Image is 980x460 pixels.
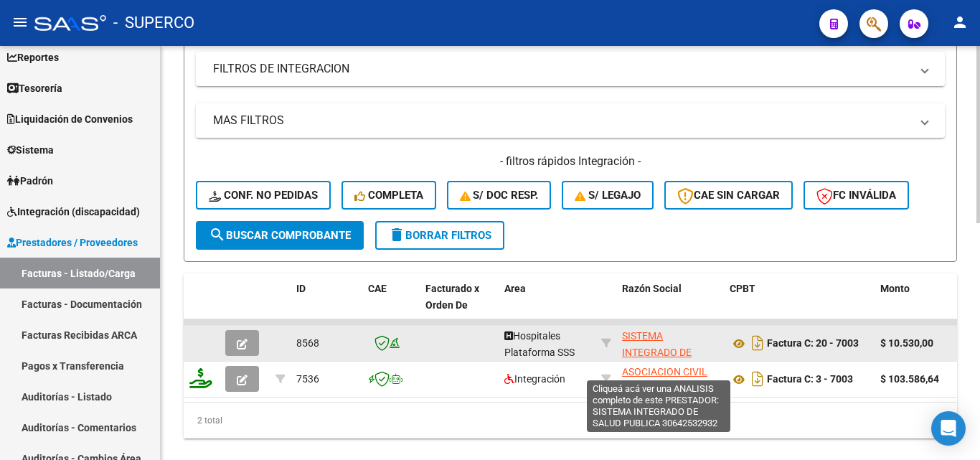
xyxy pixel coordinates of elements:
button: Completa [341,181,436,210]
span: Facturado x Orden De [425,283,479,311]
mat-panel-title: FILTROS DE INTEGRACION [213,61,910,77]
div: 30642532932 [622,328,718,358]
datatable-header-cell: Area [499,273,595,337]
button: S/ legajo [562,181,654,210]
strong: $ 103.586,64 [880,373,939,385]
span: Completa [354,189,423,202]
span: - SUPERCO [113,7,194,39]
span: CAE [368,283,387,294]
span: FC Inválida [816,189,896,202]
span: Prestadores / Proveedores [7,235,138,250]
mat-icon: person [951,14,969,31]
div: Open Intercom Messenger [931,411,966,446]
i: Descargar documento [748,367,767,390]
span: Reportes [7,50,59,65]
span: 7536 [296,373,319,385]
span: CAE SIN CARGAR [677,189,780,202]
button: Buscar Comprobante [196,221,364,250]
span: Tesorería [7,80,62,96]
datatable-header-cell: Facturado x Orden De [420,273,499,337]
span: Monto [880,283,910,294]
mat-panel-title: MAS FILTROS [213,113,910,128]
mat-expansion-panel-header: MAS FILTROS [196,103,945,138]
button: CAE SIN CARGAR [664,181,793,210]
mat-icon: search [209,226,226,243]
span: ASOCIACION CIVIL "LA VENTANA" [622,366,707,394]
strong: Factura C: 20 - 7003 [767,338,859,349]
mat-icon: menu [11,14,29,31]
strong: Factura C: 3 - 7003 [767,374,853,385]
datatable-header-cell: ID [291,273,362,337]
span: Hospitales Plataforma SSS [504,330,575,358]
datatable-header-cell: CAE [362,273,420,337]
i: Descargar documento [748,332,767,355]
span: Razón Social [622,283,682,294]
datatable-header-cell: CPBT [724,273,875,337]
span: Liquidación de Convenios [7,111,133,127]
div: 2 total [184,403,957,438]
strong: $ 10.530,00 [880,337,933,349]
mat-expansion-panel-header: FILTROS DE INTEGRACION [196,52,945,86]
span: Integración (discapacidad) [7,204,140,220]
button: Borrar Filtros [375,221,504,250]
span: Conf. no pedidas [209,189,318,202]
datatable-header-cell: Razón Social [616,273,724,337]
datatable-header-cell: Monto [875,273,961,337]
mat-icon: delete [388,226,405,243]
span: ID [296,283,306,294]
span: Buscar Comprobante [209,229,351,242]
span: Area [504,283,526,294]
span: 8568 [296,337,319,349]
span: S/ legajo [575,189,641,202]
button: S/ Doc Resp. [447,181,552,210]
span: CPBT [730,283,755,294]
span: Sistema [7,142,54,158]
button: FC Inválida [804,181,909,210]
span: S/ Doc Resp. [460,189,539,202]
span: Borrar Filtros [388,229,491,242]
button: Conf. no pedidas [196,181,331,210]
div: 33708036299 [622,364,718,394]
span: Integración [504,373,565,385]
span: SISTEMA INTEGRADO DE SALUD PUBLICA [622,330,696,375]
span: Padrón [7,173,53,189]
h4: - filtros rápidos Integración - [196,154,945,169]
